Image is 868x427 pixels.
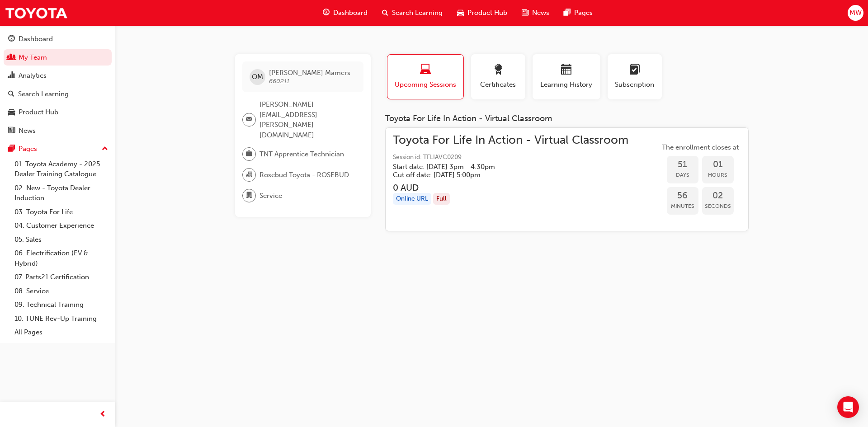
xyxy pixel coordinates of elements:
span: search-icon [8,90,14,99]
a: 04. Customer Experience [11,219,112,233]
span: MW [849,8,862,18]
span: 660211 [269,77,289,85]
span: prev-icon [99,409,106,420]
div: Dashboard [19,34,53,44]
a: My Team [4,49,112,66]
span: car-icon [457,7,464,19]
a: Analytics [4,67,112,84]
span: laptop-icon [420,64,431,76]
div: Full [433,193,450,205]
span: Learning History [539,80,594,90]
span: news-icon [8,127,15,135]
span: search-icon [382,7,388,19]
span: 56 [667,191,698,201]
div: Open Intercom Messenger [837,396,859,418]
div: Search Learning [18,89,69,99]
a: All Pages [11,325,112,339]
span: Certificates [478,80,519,90]
span: people-icon [8,54,15,62]
span: pages-icon [564,7,571,19]
span: Product Hub [467,8,507,18]
h5: Start date: [DATE] 3pm - 4:30pm [393,163,614,171]
a: Dashboard [4,31,112,47]
div: News [19,126,36,136]
span: pages-icon [8,145,15,153]
button: Learning History [533,54,600,99]
span: OM [252,72,263,82]
div: Toyota For Life In Action - Virtual Classroom [385,114,749,124]
span: organisation-icon [246,169,252,181]
span: 02 [702,191,734,201]
a: News [4,122,112,139]
span: Rosebud Toyota - ROSEBUD [259,170,349,180]
a: Search Learning [4,86,112,103]
span: guage-icon [323,7,330,19]
img: Trak [5,3,68,23]
span: Session id: TFLIAVC0209 [393,152,628,163]
span: Dashboard [333,8,368,18]
span: Hours [702,170,734,180]
a: Product Hub [4,104,112,121]
span: Minutes [667,201,698,211]
span: TNT Apprentice Technician [259,149,344,160]
span: Days [667,170,698,180]
a: pages-iconPages [557,4,600,22]
button: Certificates [471,54,525,99]
div: Product Hub [19,107,58,117]
button: Upcoming Sessions [387,54,464,99]
span: [PERSON_NAME][EMAIL_ADDRESS][PERSON_NAME][DOMAIN_NAME] [259,99,356,140]
span: learningplan-icon [629,64,640,76]
a: 02. New - Toyota Dealer Induction [11,181,112,205]
span: News [532,8,549,18]
span: Pages [574,8,593,18]
div: Online URL [393,193,431,205]
button: Subscription [608,54,662,99]
a: news-iconNews [514,4,557,22]
h3: 0 AUD [393,183,628,193]
span: calendar-icon [561,64,572,76]
a: 09. Technical Training [11,298,112,312]
div: Analytics [19,70,47,81]
a: 06. Electrification (EV & Hybrid) [11,246,112,270]
a: search-iconSearch Learning [375,4,450,22]
span: up-icon [102,143,108,155]
span: Toyota For Life In Action - Virtual Classroom [393,135,628,145]
h5: Cut off date: [DATE] 5:00pm [393,171,614,179]
span: Subscription [614,80,655,90]
a: 03. Toyota For Life [11,205,112,219]
a: 01. Toyota Academy - 2025 Dealer Training Catalogue [11,157,112,181]
span: email-icon [246,114,252,126]
a: 08. Service [11,284,112,298]
button: MW [848,5,863,21]
a: 07. Parts21 Certification [11,270,112,284]
a: 05. Sales [11,233,112,247]
span: Upcoming Sessions [394,80,457,90]
span: The enrollment closes at [660,142,741,153]
span: [PERSON_NAME] Mamers [269,69,350,77]
span: Service [259,191,282,201]
span: department-icon [246,190,252,202]
span: briefcase-icon [246,148,252,160]
span: 51 [667,160,698,170]
a: Toyota For Life In Action - Virtual ClassroomSession id: TFLIAVC0209Start date: [DATE] 3pm - 4:30... [393,135,741,224]
span: news-icon [522,7,528,19]
span: 01 [702,160,734,170]
span: award-icon [493,64,504,76]
button: Pages [4,141,112,157]
a: 10. TUNE Rev-Up Training [11,312,112,326]
a: car-iconProduct Hub [450,4,514,22]
span: chart-icon [8,72,15,80]
span: Seconds [702,201,734,211]
span: Search Learning [392,8,443,18]
span: car-icon [8,108,15,117]
span: guage-icon [8,35,15,43]
div: Pages [19,144,37,154]
a: guage-iconDashboard [316,4,375,22]
button: DashboardMy TeamAnalyticsSearch LearningProduct HubNews [4,29,112,141]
